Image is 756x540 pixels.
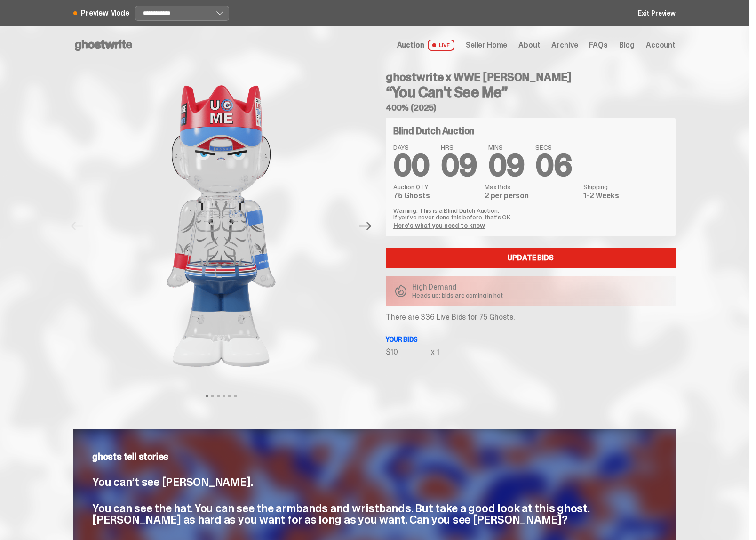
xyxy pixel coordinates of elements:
span: LIVE [428,40,454,51]
button: View slide 1 [206,395,208,397]
dd: 1-2 Weeks [583,192,668,200]
div: x 1 [431,348,439,356]
a: Archive [551,41,578,49]
p: High Demand [412,283,503,291]
p: There are 336 Live Bids for 75 Ghosts. [386,314,676,321]
button: View slide 3 [217,395,220,397]
a: Seller Home [466,41,507,49]
a: FAQs [589,41,607,49]
button: View slide 2 [211,395,214,397]
dt: Shipping [583,184,668,190]
button: View slide 6 [234,395,237,397]
dd: 2 per person [485,192,578,200]
h5: 400% (2025) [386,104,676,112]
a: Auction LIVE [397,40,454,51]
span: 09 [488,146,525,185]
span: 09 [441,146,477,185]
a: Exit Preview [638,10,676,16]
span: 06 [535,146,572,185]
p: Warning: This is a Blind Dutch Auction. If you’ve never done this before, that’s OK. [393,207,668,220]
p: ghosts tell stories [92,452,657,461]
span: You can’t see [PERSON_NAME]. [92,475,253,489]
a: Here's what you need to know [393,221,485,230]
div: $10 [386,348,431,356]
button: View slide 5 [228,395,231,397]
button: View slide 4 [223,395,225,397]
a: Update Bids [386,248,676,268]
span: MINS [488,144,525,151]
dd: 75 Ghosts [393,192,479,200]
span: 00 [393,146,430,185]
h4: Blind Dutch Auction [393,126,474,136]
h4: ghostwrite x WWE [PERSON_NAME] [386,72,676,83]
h3: “You Can't See Me” [386,85,676,100]
button: Next [355,216,376,236]
a: Blog [619,41,635,49]
dt: Max Bids [485,184,578,190]
p: Heads up: bids are coming in hot [412,292,503,298]
dt: Auction QTY [393,184,479,190]
span: HRS [441,144,477,151]
span: DAYS [393,144,430,151]
img: John_Cena_Hero_1.png [92,64,350,388]
span: Auction [397,41,424,49]
span: Preview Mode [81,9,129,17]
span: You can see the hat. You can see the armbands and wristbands. But take a good look at this ghost.... [92,501,589,527]
p: Your bids [386,336,676,343]
a: About [518,41,540,49]
a: Account [646,41,676,49]
span: SECS [535,144,572,151]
